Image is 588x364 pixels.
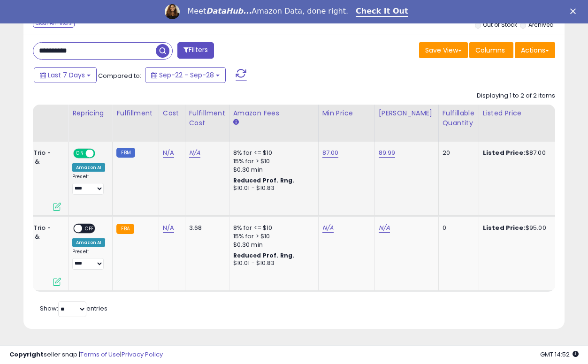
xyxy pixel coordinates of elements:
[163,148,174,158] a: N/A
[163,108,181,118] div: Cost
[469,42,513,58] button: Columns
[72,174,105,195] div: Preset:
[189,224,222,232] div: 3.68
[233,259,311,267] div: $10.01 - $10.83
[165,4,180,19] img: Profile image for Georgie
[233,108,314,118] div: Amazon Fees
[233,166,311,174] div: $0.30 min
[483,223,526,232] b: Listed Price:
[72,238,105,247] div: Amazon AI
[483,149,561,157] div: $87.00
[233,232,311,241] div: 15% for > $10
[116,224,134,234] small: FBA
[116,148,135,158] small: FBM
[40,304,107,313] span: Show: entries
[528,21,554,29] label: Archived
[443,108,475,128] div: Fulfillable Quantity
[187,7,348,16] div: Meet Amazon Data, done right.
[72,163,105,172] div: Amazon AI
[189,108,225,128] div: Fulfillment Cost
[356,7,408,17] a: Check It Out
[515,42,555,58] button: Actions
[80,350,120,359] a: Terms of Use
[34,67,97,83] button: Last 7 Days
[94,150,109,158] span: OFF
[145,67,226,83] button: Sep-22 - Sep-28
[443,149,472,157] div: 20
[116,108,154,118] div: Fulfillment
[322,148,339,158] a: 87.00
[9,350,44,359] strong: Copyright
[540,350,579,359] span: 2025-10-7 14:52 GMT
[74,150,86,158] span: ON
[419,42,468,58] button: Save View
[9,350,163,359] div: seller snap | |
[483,148,526,157] b: Listed Price:
[483,108,564,118] div: Listed Price
[72,108,108,118] div: Repricing
[72,249,105,270] div: Preset:
[233,184,311,192] div: $10.01 - $10.83
[122,350,163,359] a: Privacy Policy
[189,148,200,158] a: N/A
[233,176,295,184] b: Reduced Prof. Rng.
[477,91,555,100] div: Displaying 1 to 2 of 2 items
[98,71,141,80] span: Compared to:
[322,223,334,233] a: N/A
[443,224,472,232] div: 0
[159,70,214,80] span: Sep-22 - Sep-28
[233,118,239,127] small: Amazon Fees.
[177,42,214,59] button: Filters
[206,7,252,15] i: DataHub...
[163,223,174,233] a: N/A
[233,224,311,232] div: 8% for <= $10
[379,108,435,118] div: [PERSON_NAME]
[233,157,311,166] div: 15% for > $10
[483,224,561,232] div: $95.00
[379,148,396,158] a: 89.99
[570,8,580,14] div: Close
[233,241,311,249] div: $0.30 min
[48,70,85,80] span: Last 7 Days
[322,108,371,118] div: Min Price
[233,149,311,157] div: 8% for <= $10
[483,21,517,29] label: Out of Stock
[82,225,97,233] span: OFF
[379,223,390,233] a: N/A
[475,45,505,55] span: Columns
[233,251,295,259] b: Reduced Prof. Rng.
